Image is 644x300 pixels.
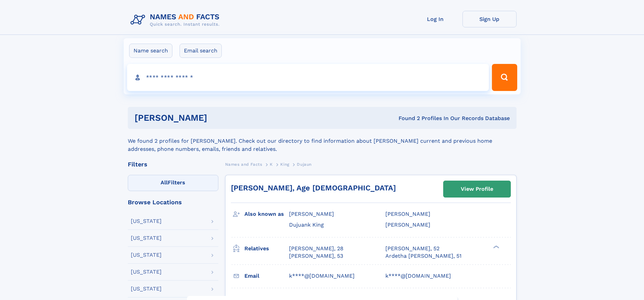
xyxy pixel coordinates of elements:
span: [PERSON_NAME] [385,211,430,217]
div: We found 2 profiles for [PERSON_NAME]. Check out our directory to find information about [PERSON_... [128,129,517,153]
a: K [270,160,273,168]
h3: Email [244,270,289,282]
span: Dujaun [297,162,312,167]
div: [US_STATE] [131,286,162,292]
span: All [161,179,168,186]
span: [PERSON_NAME] [385,222,430,228]
span: [PERSON_NAME] [289,211,334,217]
a: Ardetha [PERSON_NAME], 51 [385,252,461,260]
div: [US_STATE] [131,252,162,258]
div: View Profile [461,181,493,197]
a: [PERSON_NAME], 53 [289,252,343,260]
div: [US_STATE] [131,269,162,275]
a: [PERSON_NAME], Age [DEMOGRAPHIC_DATA] [231,184,396,192]
a: View Profile [444,181,510,197]
label: Name search [129,44,172,58]
a: [PERSON_NAME], 52 [385,245,439,252]
label: Filters [128,175,218,191]
label: Email search [180,44,222,58]
div: Browse Locations [128,199,218,205]
h3: Relatives [244,243,289,254]
div: ❯ [492,245,500,249]
a: Sign Up [462,11,517,27]
div: [US_STATE] [131,218,162,224]
a: Names and Facts [225,160,262,168]
h1: [PERSON_NAME] [135,114,303,122]
a: [PERSON_NAME], 28 [289,245,343,252]
input: search input [127,64,489,91]
button: Search Button [492,64,517,91]
span: King [280,162,289,167]
div: Found 2 Profiles In Our Records Database [303,115,510,122]
a: Log In [408,11,462,27]
span: K [270,162,273,167]
div: Filters [128,161,218,167]
div: [US_STATE] [131,235,162,241]
a: King [280,160,289,168]
img: Logo Names and Facts [128,11,225,29]
span: Dujuank King [289,222,324,228]
h3: Also known as [244,208,289,220]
